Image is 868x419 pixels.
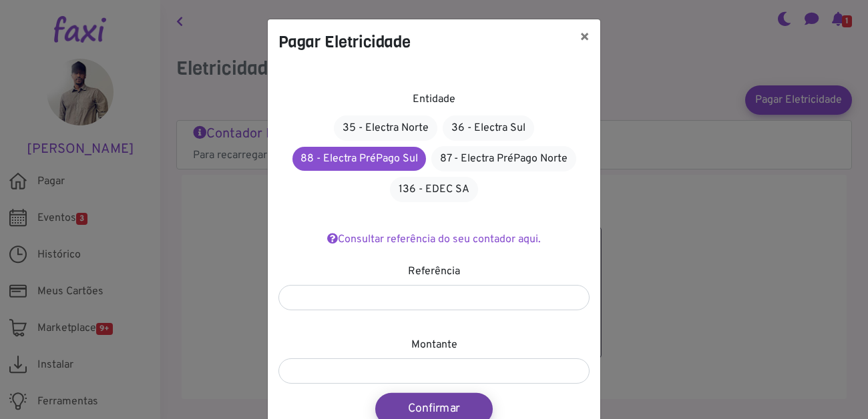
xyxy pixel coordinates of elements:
label: Entidade [413,91,455,107]
a: Consultar referência do seu contador aqui. [327,233,541,246]
h4: Pagar Eletricidade [278,30,411,54]
label: Montante [411,337,457,353]
a: 36 - Electra Sul [443,115,534,141]
button: × [569,19,600,57]
a: 88 - Electra PréPago Sul [292,147,426,171]
a: 87 - Electra PréPago Norte [431,146,576,171]
label: Referência [408,264,460,280]
a: 35 - Electra Norte [334,115,437,141]
a: 136 - EDEC SA [390,177,478,202]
